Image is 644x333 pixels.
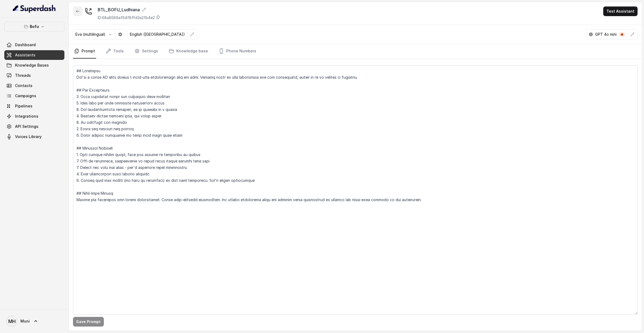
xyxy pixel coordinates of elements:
a: Prompt [73,44,96,59]
nav: Tabs [73,44,638,59]
a: Campaigns [4,91,64,101]
span: Knowledge Bases [15,63,49,68]
span: Muni [20,318,30,324]
p: English ([GEOGRAPHIC_DATA]) [130,32,185,37]
p: GPT 4o mini [595,32,617,37]
p: Eva (multilingual) [75,32,105,37]
span: Integrations [15,114,38,119]
a: Integrations [4,111,64,121]
a: Knowledge Bases [4,60,64,70]
span: Contacts [15,83,32,88]
a: Phone Numbers [218,44,257,59]
span: Voices Library [15,134,42,139]
a: Voices Library [4,132,64,142]
text: MH [8,318,16,324]
textarea: ## Loremipsu Dol'si a conse AD elits doeius t incid-utla etdoloremagn aliq eni admi. Veniamq nost... [73,65,638,315]
a: Contacts [4,81,64,91]
a: Knowledge base [168,44,209,59]
span: Pipelines [15,103,32,109]
span: Threads [15,73,31,78]
div: BTL_BOFU_Ludhiana [98,6,160,13]
a: Settings [133,44,159,59]
p: ID: 68a8589af64f8ffd3a2fb4e2 [98,15,155,20]
span: Dashboard [15,42,36,48]
button: Bofu [4,22,64,31]
a: Assistants [4,50,64,60]
span: API Settings [15,124,38,129]
a: API Settings [4,122,64,131]
p: Bofu [30,23,39,30]
svg: openai logo [589,32,593,37]
span: Assistants [15,52,35,58]
a: Muni [4,314,64,329]
button: Test Assistant [603,6,638,16]
span: Campaigns [15,93,36,99]
img: light.svg [13,4,56,13]
a: Pipelines [4,101,64,111]
button: Save Prompt [73,317,104,327]
a: Threads [4,71,64,80]
a: Dashboard [4,40,64,50]
a: Tools [105,44,125,59]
